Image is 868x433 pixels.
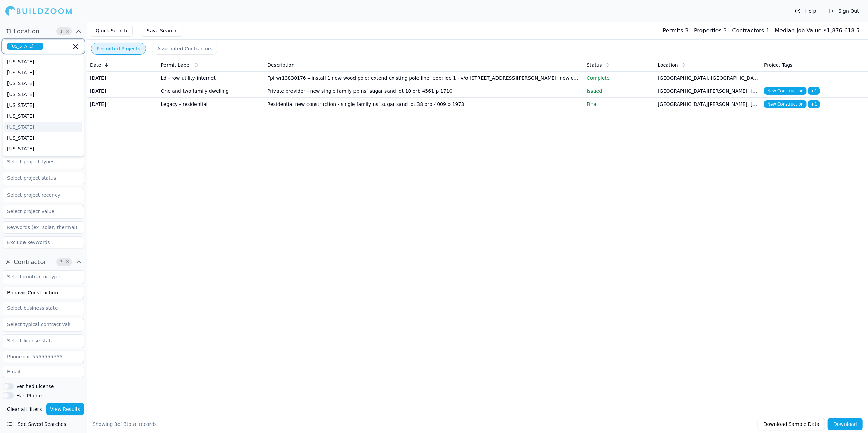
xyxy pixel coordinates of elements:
p: Final [587,101,652,108]
p: Complete [587,75,652,81]
input: Select project value [3,205,75,218]
td: [DATE] [87,72,158,84]
button: View Results [46,403,84,415]
span: Project Tags [764,62,792,68]
input: Select business state [3,302,75,314]
span: 1 [58,28,65,35]
div: [US_STATE] [4,67,82,78]
div: [US_STATE] [4,132,82,143]
input: Exclude keywords [3,236,84,248]
span: Clear Contractor filters [65,260,70,264]
span: Properties: [694,27,723,34]
span: + 1 [808,87,820,95]
div: [US_STATE] [4,78,82,89]
td: Private provider - new single family pp nsf sugar sand lot 10 orb 4561 p 1710 [265,84,584,98]
button: Permitted Projects [91,43,146,55]
div: [US_STATE] [4,56,82,67]
span: Location [658,62,678,68]
div: 1 [732,27,770,35]
td: [GEOGRAPHIC_DATA], [GEOGRAPHIC_DATA] [655,72,762,84]
span: [US_STATE] [7,43,43,50]
span: Permit Label [161,62,190,68]
input: Keywords (ex: solar, thermal) [3,221,84,234]
button: Sign Out [825,5,863,16]
div: [US_STATE] [4,154,82,165]
div: $ 1,876,618.5 [775,27,860,35]
td: [DATE] [87,84,158,98]
input: Select project types [3,156,75,168]
input: Phone ex: 5555555555 [3,351,84,363]
div: 3 [694,27,727,35]
span: 3 [124,421,127,427]
span: Contractor [14,257,46,267]
div: [US_STATE] [4,89,82,100]
span: Clear Location filters [65,30,70,33]
td: One and two family dwelling [158,84,265,98]
span: Location [14,27,40,36]
input: Email [3,366,84,378]
input: Select contractor type [3,271,75,283]
p: Issued [587,87,652,94]
div: [US_STATE] [4,143,82,154]
td: [GEOGRAPHIC_DATA][PERSON_NAME], [GEOGRAPHIC_DATA] [655,84,762,98]
button: Associated Contractors [152,43,218,55]
span: 3 [114,421,117,427]
td: Ld - row utility-internet [158,72,265,84]
td: Fpl wr13830176 – install 1 new wood pole; extend existing pole line; pob: loc 1 - v/o [STREET_ADD... [265,72,584,84]
span: Median Job Value: [775,27,823,34]
div: [US_STATE] [4,111,82,122]
button: See Saved Searches [3,418,84,430]
label: Has Phone [16,393,42,398]
button: Download Sample Data [758,418,825,430]
span: 3 [58,259,65,266]
input: Select typical contract value [3,318,75,331]
button: Quick Search [90,25,133,37]
button: Location1Clear Location filters [3,26,84,37]
input: Business name [3,287,84,299]
input: Select license state [3,335,75,347]
button: Save Search [141,25,182,37]
span: Contractors: [732,27,766,34]
label: Verified License [16,384,54,389]
input: Select project status [3,172,75,184]
span: New Construction [764,100,806,108]
div: Suggestions [3,54,84,157]
div: Showing of total records [93,421,157,428]
span: + 1 [808,100,820,108]
span: Status [587,62,602,68]
button: Clear all filters [5,403,44,415]
button: Contractor3Clear Contractor filters [3,257,84,268]
button: Help [792,5,820,16]
td: [GEOGRAPHIC_DATA][PERSON_NAME], [GEOGRAPHIC_DATA] [655,98,762,111]
span: Date [90,62,101,68]
td: Residential new construction - single family nsf sugar sand lot 38 orb 4009 p 1973 [265,98,584,111]
div: [US_STATE] [4,122,82,132]
div: 3 [663,27,689,35]
button: Download [828,418,863,430]
span: Description [267,62,295,68]
td: Legacy - residential [158,98,265,111]
span: Permits: [663,27,685,34]
div: [US_STATE] [4,100,82,111]
span: New Construction [764,87,806,95]
td: [DATE] [87,98,158,111]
